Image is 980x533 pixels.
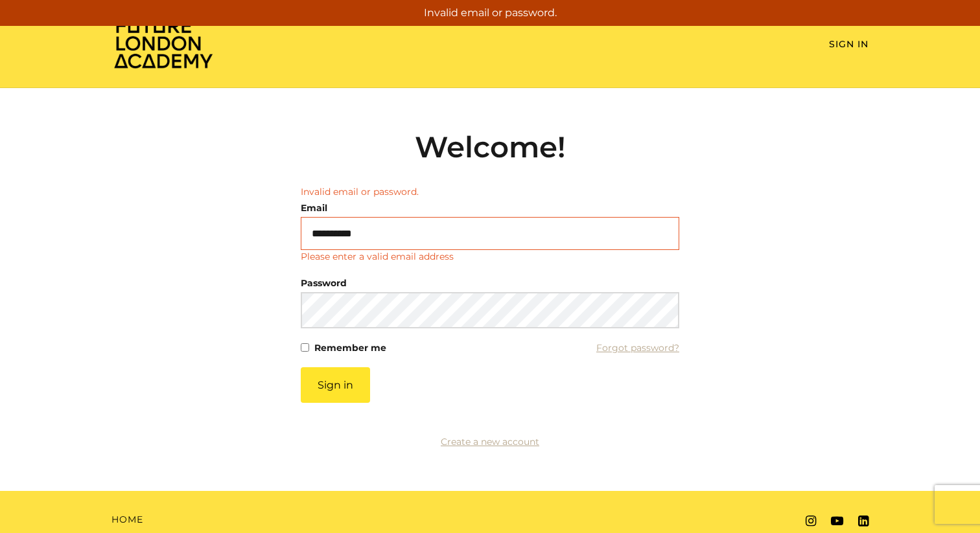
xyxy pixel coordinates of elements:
a: Create a new account [441,436,539,448]
label: Remember me [314,339,386,357]
p: Please enter a valid email address [301,250,454,264]
a: Forgot password? [596,339,679,357]
p: Invalid email or password. [5,5,975,21]
label: Email [301,199,327,217]
h2: Welcome! [301,130,679,164]
img: Home Page [111,17,215,69]
a: Sign In [829,38,869,50]
label: Password [301,274,347,292]
li: Invalid email or password. [301,185,679,199]
button: Sign in [301,367,370,403]
a: Home [111,513,143,527]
